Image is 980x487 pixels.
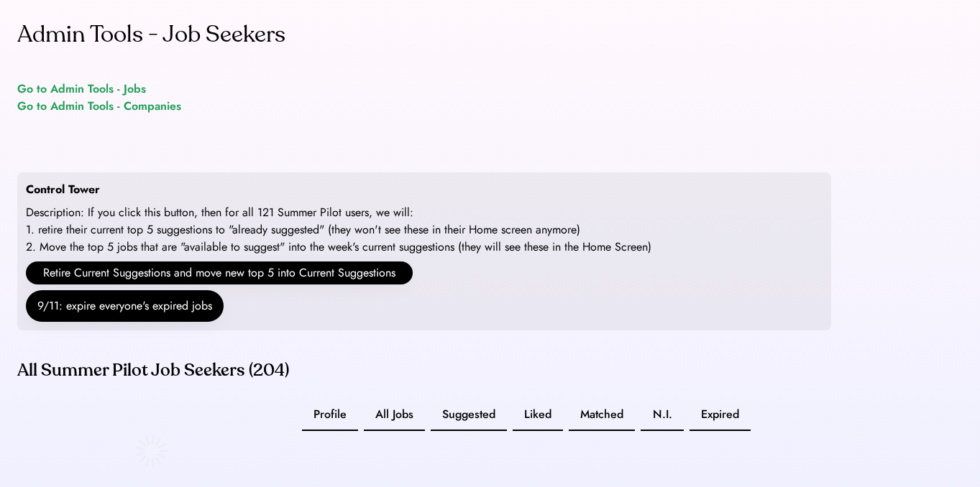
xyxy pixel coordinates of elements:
[302,399,358,431] button: Profile
[17,17,285,52] div: Admin Tools - Job Seekers
[17,359,831,382] div: All Summer Pilot Job Seekers (204)
[364,399,425,431] button: All Jobs
[569,399,635,431] button: Matched
[641,399,684,431] button: N.I.
[26,261,413,284] button: Retire Current Suggestions and move new top 5 into Current Suggestions
[431,399,507,431] button: Suggested
[513,399,563,431] button: Liked
[26,181,100,198] div: Control Tower
[17,80,146,98] a: Go to Admin Tools - Jobs
[26,204,651,256] div: Description: If you click this button, then for all 121 Summer Pilot users, we will: 1. retire th...
[26,290,224,322] button: 9/11: expire everyone's expired jobs
[17,98,181,115] a: Go to Admin Tools - Companies
[690,399,751,431] button: Expired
